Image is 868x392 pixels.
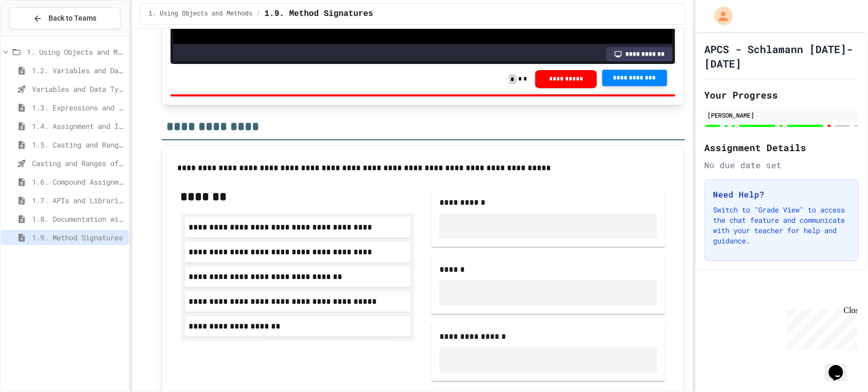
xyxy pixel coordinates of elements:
span: 1.8. Documentation with Comments and Preconditions [32,214,125,224]
span: Back to Teams [48,13,96,24]
span: 1.2. Variables and Data Types [32,65,125,76]
span: 1.5. Casting and Ranges of Values [32,139,125,150]
iframe: chat widget [825,351,858,382]
div: Chat with us now!Close [4,4,71,66]
span: Casting and Ranges of variables - Quiz [32,158,125,169]
span: 1.4. Assignment and Input [32,121,125,132]
h2: Assignment Details [705,140,859,155]
button: Back to Teams [9,7,121,29]
span: Variables and Data Types - Quiz [32,84,125,94]
span: 1.9. Method Signatures [264,8,373,20]
h1: APCS - Schlamann [DATE]-[DATE] [705,42,859,71]
span: 1.7. APIs and Libraries [32,195,125,206]
iframe: chat widget [782,306,858,350]
span: 1.6. Compound Assignment Operators [32,176,125,187]
div: My Account [704,4,736,28]
span: 1. Using Objects and Methods [149,10,253,18]
div: [PERSON_NAME] [708,110,856,120]
h2: Your Progress [705,88,859,102]
span: / [257,10,260,18]
span: 1.9. Method Signatures [32,232,125,243]
p: Switch to "Grade View" to access the chat feature and communicate with your teacher for help and ... [713,205,850,246]
div: No due date set [705,159,859,171]
h3: Need Help? [713,188,850,201]
span: 1.3. Expressions and Output [New] [32,102,125,113]
span: 1. Using Objects and Methods [27,46,125,57]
